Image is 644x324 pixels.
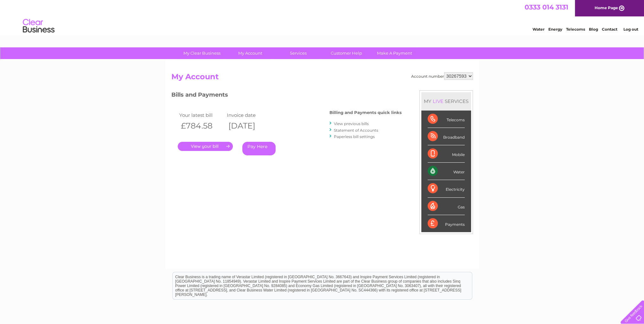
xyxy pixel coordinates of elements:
[428,111,465,128] div: Telecoms
[242,142,276,155] a: Pay Here
[566,27,585,32] a: Telecoms
[411,72,473,80] div: Account number
[173,3,472,31] div: Clear Business is a trading name of Verastar Limited (registered in [GEOGRAPHIC_DATA] No. 3667643...
[428,198,465,215] div: Gas
[548,27,562,32] a: Energy
[176,47,228,59] a: My Clear Business
[589,27,598,32] a: Blog
[532,27,545,32] a: Water
[224,47,276,59] a: My Account
[428,128,465,145] div: Broadband
[602,27,617,32] a: Contact
[178,119,225,132] th: £784.58
[431,98,445,104] div: LIVE
[525,3,568,11] a: 0333 014 3131
[22,16,55,36] img: logo.png
[171,72,473,84] h2: My Account
[225,119,273,132] th: [DATE]
[428,145,465,163] div: Mobile
[421,92,471,110] div: MY SERVICES
[225,111,273,119] td: Invoice date
[272,47,324,59] a: Services
[178,111,225,119] td: Your latest bill
[178,142,233,151] a: .
[334,121,369,126] a: View previous bills
[334,134,375,139] a: Paperless bill settings
[623,27,638,32] a: Log out
[368,47,421,59] a: Make A Payment
[320,47,373,59] a: Customer Help
[428,180,465,197] div: Electricity
[428,163,465,180] div: Water
[334,128,378,133] a: Statement of Accounts
[329,110,402,115] h4: Billing and Payments quick links
[428,215,465,232] div: Payments
[171,90,402,101] h3: Bills and Payments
